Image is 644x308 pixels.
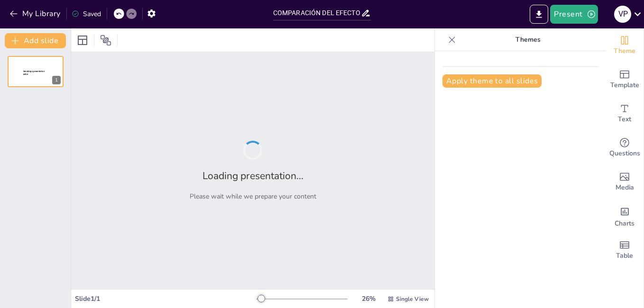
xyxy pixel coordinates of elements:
span: Theme [614,46,635,56]
span: Sendsteps presentation editor [23,70,45,75]
div: Change the overall theme [606,28,644,63]
button: Add slide [5,33,66,48]
div: Slide 1 / 1 [75,294,257,303]
span: Template [610,80,639,91]
div: 1 [52,76,61,84]
input: Insert title [273,6,361,20]
div: Add text boxes [606,97,644,131]
div: Layout [75,33,90,48]
p: Please wait while we prepare your content [190,192,316,201]
span: Table [616,251,633,261]
span: Single View [396,295,429,303]
div: Add ready made slides [606,63,644,97]
div: Add a table [606,233,644,267]
div: Add charts and graphs [606,199,644,233]
div: Get real-time input from your audience [606,131,644,165]
span: Position [100,35,111,46]
button: My Library [7,6,64,21]
span: Questions [609,148,640,159]
button: Present [550,5,598,24]
div: Saved [72,9,101,18]
div: Add images, graphics, shapes or video [606,165,644,199]
div: v p [614,6,631,23]
span: Media [616,182,634,193]
div: 26 % [357,294,380,303]
span: Charts [615,218,635,229]
div: 1 [8,56,64,87]
button: Apply theme to all slides [442,74,542,88]
h2: Loading presentation... [202,169,304,182]
button: Export to PowerPoint [530,5,548,24]
button: v p [614,5,631,24]
p: Themes [460,28,596,51]
span: Text [618,114,631,125]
